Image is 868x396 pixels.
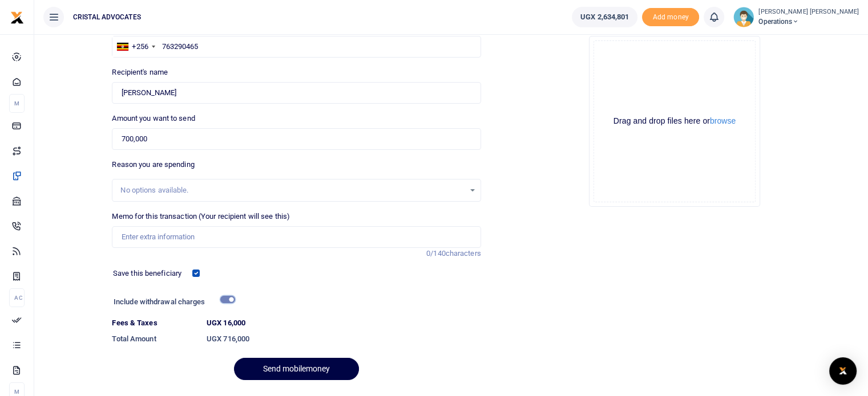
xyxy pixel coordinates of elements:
[642,12,699,21] a: Add money
[234,358,359,380] button: Send mobilemoney
[580,11,629,23] span: UGX 2,634,801
[758,17,859,27] span: Operations
[132,41,148,52] div: +256
[113,268,181,279] label: Save this beneficiary
[589,36,760,207] div: File Uploader
[112,334,197,344] h6: Total Amount
[446,249,481,258] span: characters
[10,13,24,21] a: logo-small logo-large logo-large
[426,249,446,258] span: 0/140
[9,288,25,307] li: Ac
[567,7,642,27] li: Wallet ballance
[68,12,146,22] span: CRISTAL ADVOCATES
[107,317,202,329] dt: Fees & Taxes
[112,128,481,150] input: UGX
[112,36,481,58] input: Enter phone number
[207,334,481,344] h6: UGX 716,000
[112,113,195,124] label: Amount you want to send
[114,297,230,307] h6: Include withdrawal charges
[207,317,245,329] label: UGX 16,000
[112,159,194,170] label: Reason you are spending
[112,211,290,222] label: Memo for this transaction (Your recipient will see this)
[594,116,755,126] div: Drag and drop files here or
[112,36,158,57] div: Uganda: +256
[733,7,859,27] a: profile-user [PERSON_NAME] [PERSON_NAME] Operations
[120,185,464,196] div: No options available.
[572,7,637,27] a: UGX 2,634,801
[758,7,859,17] small: [PERSON_NAME] [PERSON_NAME]
[642,8,699,27] li: Toup your wallet
[733,7,754,27] img: profile-user
[10,11,24,25] img: logo-small
[112,82,481,104] input: Loading name...
[642,8,699,27] span: Add money
[710,117,736,125] button: browse
[112,226,481,248] input: Enter extra information
[9,94,25,113] li: M
[829,357,857,385] div: Open Intercom Messenger
[112,67,168,78] label: Recipient's name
